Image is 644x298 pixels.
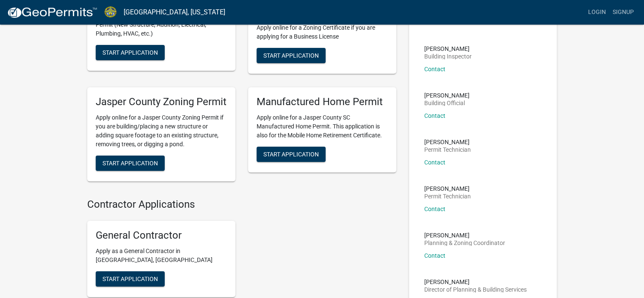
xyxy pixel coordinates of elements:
a: Contact [424,112,445,119]
button: Start Application [257,147,326,162]
a: Contact [424,66,445,72]
p: [PERSON_NAME] [424,279,527,285]
p: Permit Technician [424,193,471,199]
a: Signup [609,4,637,20]
p: Building Official [424,100,470,106]
h5: Manufactured Home Permit [257,96,388,108]
span: Start Application [102,160,158,167]
span: Start Application [263,52,319,59]
p: [PERSON_NAME] [424,186,471,192]
p: [PERSON_NAME] [424,46,472,52]
p: Planning & Zoning Coordinator [424,240,505,246]
p: [PERSON_NAME] [424,232,505,238]
button: Start Application [96,156,165,171]
p: Apply online for a Jasper County SC Manufactured Home Permit. This application is also for the Mo... [257,113,388,140]
a: Contact [424,252,445,259]
img: Jasper County, South Carolina [104,6,117,18]
p: Permit Technician [424,147,471,153]
span: Start Application [102,49,158,56]
a: Login [585,4,609,20]
h5: Jasper County Zoning Permit [96,96,227,108]
a: [GEOGRAPHIC_DATA], [US_STATE] [124,5,225,19]
button: Start Application [96,271,165,287]
p: Building Inspector [424,53,472,59]
span: Start Application [263,151,319,158]
button: Start Application [96,45,165,60]
p: Apply as a General Contractor in [GEOGRAPHIC_DATA], [GEOGRAPHIC_DATA] [96,247,227,265]
p: [PERSON_NAME] [424,139,471,145]
h5: General Contractor [96,229,227,242]
a: Contact [424,206,445,212]
a: Contact [424,159,445,166]
button: Start Application [257,48,326,63]
p: Apply online for a Jasper County Zoning Permit if you are building/placing a new structure or add... [96,113,227,149]
span: Start Application [102,275,158,282]
h4: Contractor Applications [87,198,396,211]
p: [PERSON_NAME] [424,92,470,98]
p: Director of Planning & Building Services [424,287,527,292]
p: Apply online for a Jasper County SC Building Permit (New Structure, Addition, Electrical, Plumbin... [96,11,227,38]
p: Apply online for a Zoning Certificate if you are applying for a Business License [257,23,388,41]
